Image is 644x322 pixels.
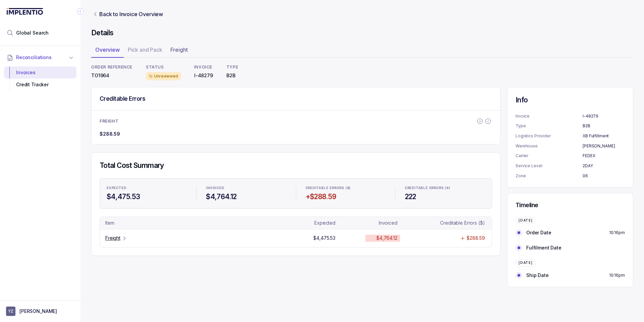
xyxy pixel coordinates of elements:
p: Invoiced [379,220,397,226]
h4: 222 [405,192,485,201]
h4: $4,475.53 [107,192,187,201]
p: [DATE] [519,261,533,265]
p: $4,475.53 [313,235,335,241]
ul: Information Summary [516,113,625,179]
p: FREIGHT [100,119,118,124]
p: I-48279 [194,72,213,79]
p: Carrier [516,152,583,159]
p: Item [105,220,114,226]
h5: Creditable Errors [100,95,145,102]
td: Table Cell-text 2 [363,235,427,241]
p: $288.59 [100,131,120,137]
p: Ship Date [526,272,549,279]
p: INVOICE [194,64,213,70]
p: $288.59 [467,235,485,241]
p: Service Level [516,163,583,169]
span: Reconciliations [16,54,52,61]
li: Statistic INVOICED [202,181,290,205]
p: I-48279 [583,113,625,120]
ul: Statistic Highlights [100,178,492,209]
td: Table Cell-text 3 [427,235,489,241]
p: B2B [583,123,625,129]
p: Expected [314,220,335,226]
h4: $4,764.12 [206,192,286,201]
h4: Details [91,28,633,38]
div: Collapse Icon [76,7,85,15]
p: 06 [583,173,625,179]
p: 10:16pm [609,229,625,236]
td: Table Cell-text 2 [363,220,427,226]
p: Order Date [526,229,551,236]
p: Creditable Errors ($) [440,220,485,226]
p: [PERSON_NAME] [583,143,625,149]
a: Link Back to Invoice Overview [91,10,164,18]
p: INVOICED [206,186,224,190]
button: Reconciliations [4,50,76,65]
p: TO1964 [91,72,132,79]
p: 2DAY [583,163,625,169]
li: Tab Freight [166,44,192,58]
li: Statistic CREDITABLE ERRORS (#) [401,181,489,205]
p: Overview [95,46,120,54]
td: Table Cell-text 1 [298,220,363,226]
p: Freight [170,46,188,54]
ul: Tab Group [91,44,633,58]
p: 10:16pm [609,272,625,279]
li: Statistic EXPECTED [103,181,191,205]
div: Credit Tracker [9,79,71,91]
p: Type [516,123,583,129]
button: User initials[PERSON_NAME] [6,307,74,316]
p: Zone [516,173,583,179]
td: Table Cell-text 3 [427,220,489,226]
p: TYPE [226,64,238,70]
p: $4,764.12 [376,235,397,241]
p: Logistics Provider [516,133,583,139]
div: Invoices [9,66,71,79]
h4: Total Cost Summary [100,161,492,170]
p: B2B [226,72,238,79]
p: STATUS [146,64,181,70]
span: Global Search [16,30,49,36]
p: ORDER REFERENCE [91,64,132,70]
h5: Timeline [516,201,625,209]
li: Tab Overview [91,44,124,58]
p: [DATE] [519,219,533,223]
td: Table Cell-text 1 [298,235,363,241]
p: CREDITABLE ERRORS ($) [306,186,351,190]
div: Reconciliations [4,65,76,92]
li: Statistic CREDITABLE ERRORS ($) [302,181,390,205]
div: Unreviewed [146,72,181,80]
p: XB Fulfillment [583,133,625,139]
p: FEDEX [583,152,625,159]
h4: +$288.59 [306,192,386,201]
td: Table Cell-text 0 [103,220,294,226]
p: Fulfilment Date [526,244,561,251]
p: CREDITABLE ERRORS (#) [405,186,450,190]
p: EXPECTED [107,186,126,190]
h4: Info [516,95,625,105]
span: User initials [6,307,15,316]
p: [PERSON_NAME] [19,308,57,315]
p: Invoice [516,113,583,120]
p: Freight [105,235,120,241]
td: Table Cell-link 0 [103,235,294,241]
p: Back to Invoice Overview [99,10,163,18]
p: Warehouse [516,143,583,149]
